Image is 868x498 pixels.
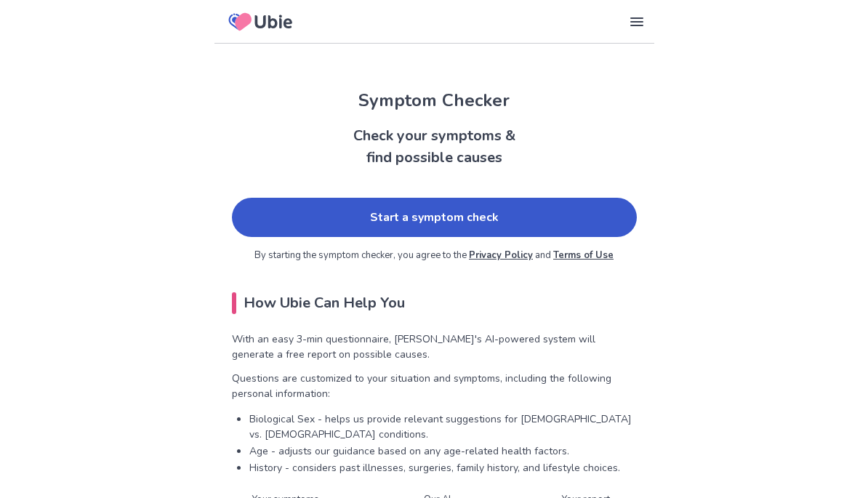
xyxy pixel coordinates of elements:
[232,292,637,314] h2: How Ubie Can Help You
[232,371,637,401] p: Questions are customized to your situation and symptoms, including the following personal informa...
[214,125,654,169] h2: Check your symptoms & find possible causes
[232,332,637,362] p: With an easy 3-min questionnaire, [PERSON_NAME]'s AI-powered system will generate a free report o...
[249,411,637,442] p: Biological Sex - helps us provide relevant suggestions for [DEMOGRAPHIC_DATA] vs. [DEMOGRAPHIC_DA...
[232,198,637,237] a: Start a symptom check
[249,460,637,475] p: History - considers past illnesses, surgeries, family history, and lifestyle choices.
[469,249,533,262] a: Privacy Policy
[232,249,637,263] p: By starting the symptom checker, you agree to the and
[249,443,637,459] p: Age - adjusts our guidance based on any age-related health factors.
[553,249,614,262] a: Terms of Use
[214,87,654,113] h1: Symptom Checker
